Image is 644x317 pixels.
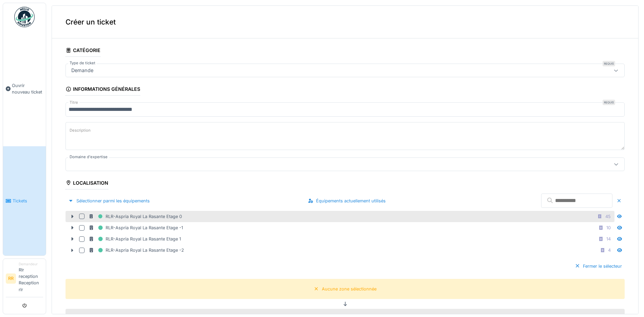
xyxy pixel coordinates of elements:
[3,31,46,146] a: Ouvrir nouveau ticket
[66,84,140,96] div: Informations générales
[608,247,611,253] div: 4
[89,246,184,254] div: RLR-Aspria Royal La Rasante Etage -2
[603,100,615,105] div: Requis
[68,126,92,135] label: Description
[305,196,388,205] div: Équipements actuellement utilisés
[66,196,152,205] div: Sélectionner parmi les équipements
[14,7,35,27] img: Badge_color-CXgf-gQk.svg
[52,6,638,38] div: Créer un ticket
[19,262,43,296] li: Rlr reception Reception rlr
[322,286,376,292] div: Aucune zone sélectionnée
[12,82,43,95] span: Ouvrir nouveau ticket
[606,236,611,242] div: 14
[66,45,100,57] div: Catégorie
[3,146,46,255] a: Tickets
[89,223,183,232] div: RLR-Aspria Royal La Rasante Etage -1
[68,154,109,160] label: Domaine d'expertise
[68,60,97,66] label: Type de ticket
[572,262,625,271] div: Fermer le sélecteur
[66,178,108,189] div: Localisation
[606,224,611,231] div: 10
[89,212,182,221] div: RLR-Aspria Royal La Rasante Etage 0
[13,198,43,204] span: Tickets
[6,273,16,284] li: RR
[6,262,43,297] a: RR DemandeurRlr reception Reception rlr
[603,61,615,66] div: Requis
[19,262,43,267] div: Demandeur
[68,100,79,105] label: Titre
[605,213,611,220] div: 45
[89,235,181,243] div: RLR-Aspria Royal La Rasante Etage 1
[69,67,96,74] div: Demande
